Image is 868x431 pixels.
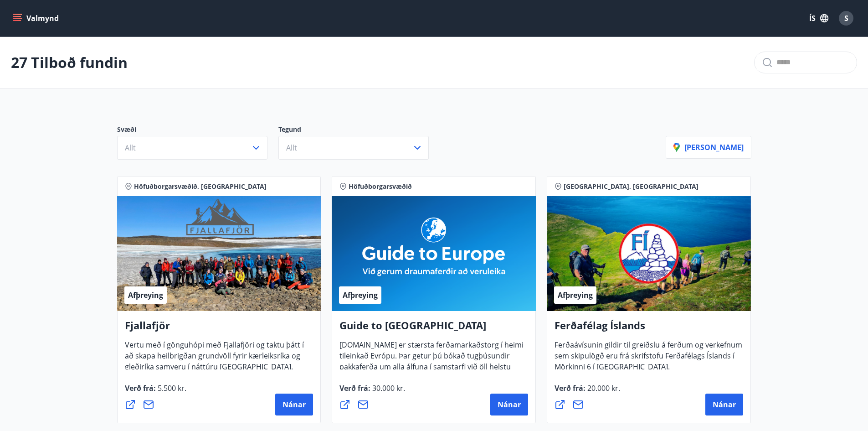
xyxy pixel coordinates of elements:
h4: Ferðafélag Íslands [555,318,743,339]
span: Vertu með í gönguhópi með Fjallafjöri og taktu þátt í að skapa heilbrigðan grundvöll fyrir kærlei... [125,340,304,379]
h4: Fjallafjör [125,318,313,339]
span: [GEOGRAPHIC_DATA], [GEOGRAPHIC_DATA] [564,182,699,191]
span: Nánar [282,400,306,410]
span: Verð frá : [125,383,186,400]
span: Afþreying [128,290,163,300]
span: Höfuðborgarsvæðið [349,182,412,191]
span: 20.000 kr. [586,383,620,393]
span: Nánar [713,400,736,410]
span: Ferðaávísunin gildir til greiðslu á ferðum og verkefnum sem skipulögð eru frá skrifstofu Ferðafél... [555,340,742,379]
button: [PERSON_NAME] [666,136,751,159]
span: Nánar [498,400,521,410]
span: 5.500 kr. [156,383,186,393]
span: Afþreying [558,290,593,300]
span: Höfuðborgarsvæðið, [GEOGRAPHIC_DATA] [134,182,267,191]
p: [PERSON_NAME] [673,142,744,152]
button: Nánar [275,394,313,415]
button: menu [11,10,62,26]
button: ÍS [804,10,833,26]
span: Allt [125,143,136,153]
button: Nánar [705,394,743,415]
span: 30.000 kr. [370,383,405,393]
button: Nánar [490,394,528,415]
p: Svæði [117,125,278,136]
button: S [835,7,857,29]
span: [DOMAIN_NAME] er stærsta ferðamarkaðstorg í heimi tileinkað Evrópu. Þar getur þú bókað tugþúsundi... [339,340,524,401]
span: Allt [286,143,297,153]
span: Verð frá : [555,383,620,400]
h4: Guide to [GEOGRAPHIC_DATA] [339,318,528,339]
span: Verð frá : [339,383,405,400]
p: 27 Tilboð fundin [11,52,128,73]
p: Tegund [278,125,440,136]
button: Allt [278,136,429,160]
span: Afþreying [343,290,378,300]
span: S [844,13,848,23]
button: Allt [117,136,267,160]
